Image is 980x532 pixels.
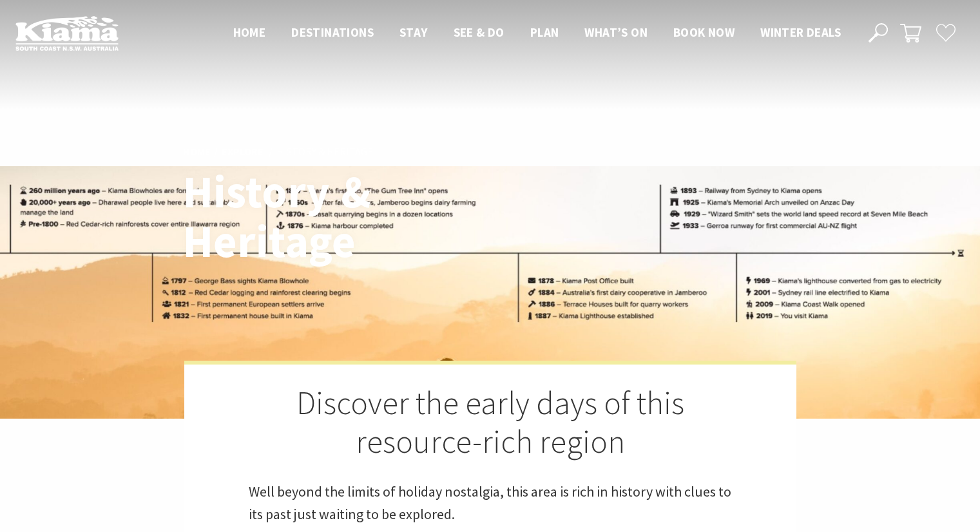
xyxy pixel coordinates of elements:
h1: History & Heritage [183,167,547,267]
li: History & Heritage [276,144,373,160]
nav: Main Menu [220,23,854,44]
span: Home [233,24,266,40]
span: Plan [530,24,559,40]
a: Home [183,145,211,159]
span: See & Do [454,24,504,40]
h2: Discover the early days of this resource-rich region [249,384,732,461]
span: Winter Deals [760,24,841,40]
span: Stay [399,24,428,40]
span: Book now [673,24,735,40]
span: What’s On [584,24,648,40]
p: Well beyond the limits of holiday nostalgia, this area is rich in history with clues to its past ... [249,480,732,526]
span: Destinations [291,24,374,40]
a: Explore [222,145,264,159]
img: Kiama Logo [15,15,119,51]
